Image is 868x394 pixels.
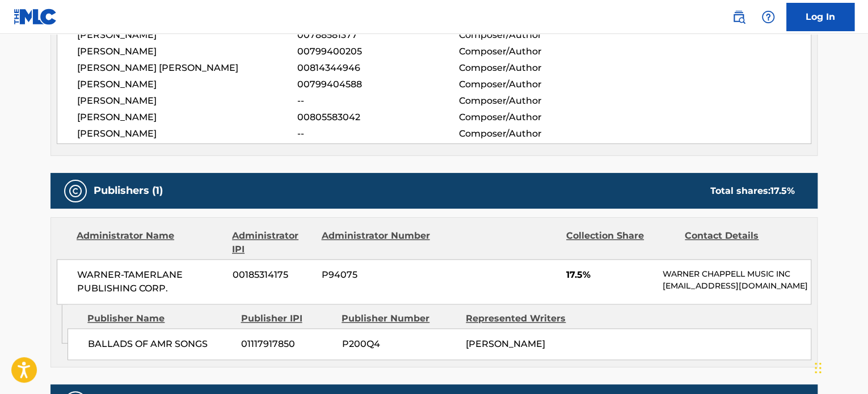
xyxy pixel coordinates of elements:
[458,28,605,42] span: Composer/Author
[69,184,82,198] img: Publishers
[241,337,333,351] span: 01117917850
[297,28,458,42] span: 00788581377
[77,28,297,42] span: [PERSON_NAME]
[233,268,313,282] span: 00185314175
[77,94,297,108] span: [PERSON_NAME]
[241,312,333,325] div: Publisher IPI
[786,3,854,31] a: Log In
[566,268,654,282] span: 17.5%
[77,45,297,58] span: [PERSON_NAME]
[88,337,233,351] span: BALLADS OF AMR SONGS
[685,229,795,256] div: Contact Details
[77,229,224,256] div: Administrator Name
[297,78,458,91] span: 00799404588
[77,78,297,91] span: [PERSON_NAME]
[757,6,779,28] div: Help
[77,127,297,141] span: [PERSON_NAME]
[466,338,545,349] span: [PERSON_NAME]
[663,268,811,280] p: WARNER CHAPPELL MUSIC INC
[458,94,605,108] span: Composer/Author
[458,78,605,91] span: Composer/Author
[811,340,868,394] iframe: Chat Widget
[14,9,57,25] img: MLC Logo
[732,10,745,24] img: search
[342,337,457,351] span: P200Q4
[342,312,457,325] div: Publisher Number
[77,61,297,75] span: [PERSON_NAME] [PERSON_NAME]
[663,280,811,292] p: [EMAIL_ADDRESS][DOMAIN_NAME]
[321,229,431,256] div: Administrator Number
[297,61,458,75] span: 00814344946
[727,6,750,28] a: Public Search
[458,45,605,58] span: Composer/Author
[770,185,795,196] span: 17.5 %
[458,61,605,75] span: Composer/Author
[87,312,232,325] div: Publisher Name
[77,111,297,124] span: [PERSON_NAME]
[466,312,582,325] div: Represented Writers
[297,127,458,141] span: --
[710,184,795,198] div: Total shares:
[761,10,775,24] img: help
[297,111,458,124] span: 00805583042
[232,229,313,256] div: Administrator IPI
[815,351,821,385] div: Drag
[297,94,458,108] span: --
[458,127,605,141] span: Composer/Author
[322,268,432,282] span: P94075
[458,111,605,124] span: Composer/Author
[77,268,224,295] span: WARNER-TAMERLANE PUBLISHING CORP.
[566,229,676,256] div: Collection Share
[94,184,163,197] h5: Publishers (1)
[297,45,458,58] span: 00799400205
